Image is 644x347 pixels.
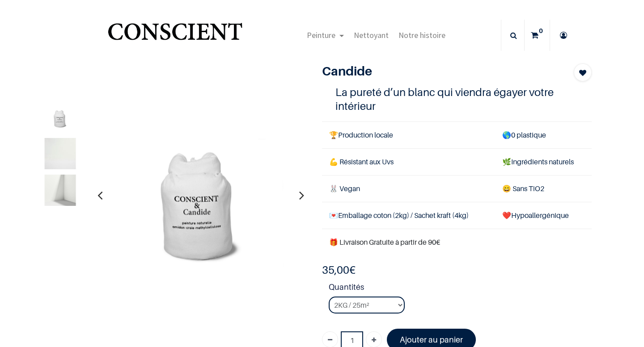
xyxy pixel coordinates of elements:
[45,138,76,169] img: Product image
[329,157,394,166] span: 💪 Résistant aux Uvs
[329,281,592,297] strong: Quantités
[574,63,592,81] button: Add to wishlist
[525,20,550,51] a: 0
[502,184,517,193] span: 😄 S
[495,148,592,175] td: Ingrédients naturels
[329,211,338,220] span: 💌
[502,130,511,139] span: 🌎
[398,30,445,40] span: Notre histoire
[307,30,335,40] span: Peinture
[322,202,495,229] td: Emballage coton (2kg) / Sachet kraft (4kg)
[495,121,592,148] td: 0 plastique
[45,175,76,206] img: Product image
[322,263,356,276] b: €
[579,67,586,78] span: Add to wishlist
[322,63,551,79] h1: Candide
[354,30,389,40] span: Nettoyant
[495,202,592,229] td: ❤️Hypoallergénique
[537,26,545,35] sup: 0
[329,238,440,247] font: 🎁 Livraison Gratuite à partir de 90€
[102,97,299,293] img: Product image
[106,18,244,53] img: Conscient
[329,130,338,139] span: 🏆
[502,157,511,166] span: 🌿
[495,175,592,202] td: ans TiO2
[45,101,76,133] img: Product image
[400,335,463,344] font: Ajouter au panier
[322,263,349,276] span: 35,00
[335,85,578,113] h4: La pureté d’un blanc qui viendra égayer votre intérieur
[329,184,360,193] span: 🐰 Vegan
[106,18,244,53] a: Logo of Conscient
[322,121,495,148] td: Production locale
[302,20,349,51] a: Peinture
